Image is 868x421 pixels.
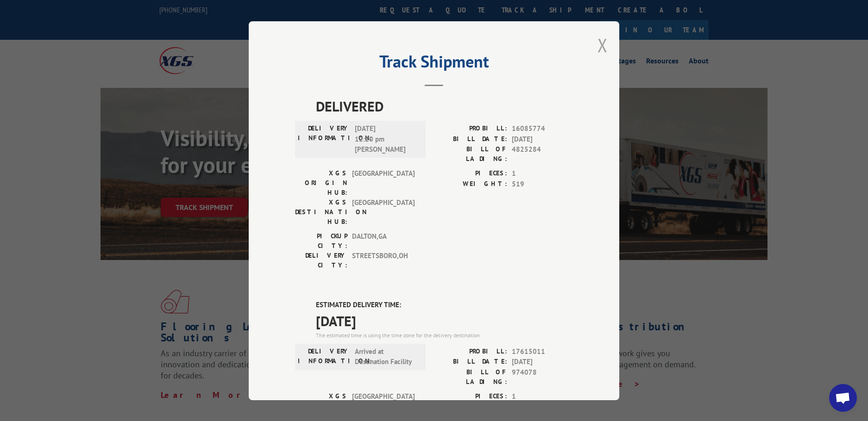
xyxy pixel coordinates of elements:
[316,300,573,310] label: ESTIMATED DELIVERY TIME:
[434,346,507,357] label: PROBILL:
[352,198,415,227] span: [GEOGRAPHIC_DATA]
[434,357,507,367] label: BILL DATE:
[512,367,573,386] span: 974078
[316,331,573,339] div: The estimated time is using the time zone for the delivery destination.
[295,55,573,73] h2: Track Shipment
[298,124,350,155] label: DELIVERY INFORMATION:
[512,124,573,134] span: 16085774
[434,144,507,164] label: BILL OF LADING:
[352,231,415,251] span: DALTON , GA
[316,96,573,117] span: DELIVERED
[355,346,417,367] span: Arrived at Destination Facility
[512,134,573,144] span: [DATE]
[434,168,507,179] label: PIECES:
[316,310,573,331] span: [DATE]
[295,198,347,227] label: XGS DESTINATION HUB:
[298,346,350,367] label: DELIVERY INFORMATION:
[295,168,347,198] label: XGS ORIGIN HUB:
[512,357,573,367] span: [DATE]
[295,391,347,420] label: XGS ORIGIN HUB:
[512,346,573,357] span: 17615011
[352,251,415,270] span: STREETSBORO , OH
[434,124,507,134] label: PROBILL:
[352,168,415,198] span: [GEOGRAPHIC_DATA]
[829,384,857,412] div: Open chat
[355,124,417,155] span: [DATE] 12:20 pm [PERSON_NAME]
[512,168,573,179] span: 1
[295,231,347,251] label: PICKUP CITY:
[512,179,573,189] span: 519
[434,179,507,189] label: WEIGHT:
[434,134,507,144] label: BILL DATE:
[295,251,347,270] label: DELIVERY CITY:
[512,144,573,164] span: 4825284
[598,33,608,57] button: Close modal
[434,391,507,402] label: PIECES:
[352,391,415,420] span: [GEOGRAPHIC_DATA]
[512,391,573,402] span: 1
[434,367,507,386] label: BILL OF LADING:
